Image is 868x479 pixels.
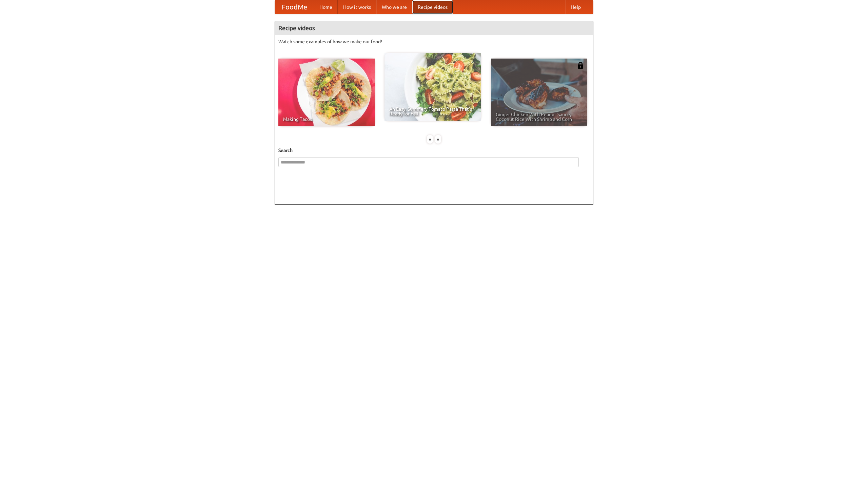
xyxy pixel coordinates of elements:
img: 483408.png [577,62,584,69]
a: An Easy, Summery Tomato Pasta That's Ready for Fall [384,53,481,121]
a: Help [565,0,586,14]
a: Who we are [376,0,412,14]
a: Recipe videos [412,0,453,14]
h4: Recipe videos [275,21,593,35]
a: FoodMe [275,0,314,14]
span: An Easy, Summery Tomato Pasta That's Ready for Fall [389,107,476,116]
a: Making Tacos [278,59,375,126]
div: » [435,135,441,144]
p: Watch some examples of how we make our food! [278,38,590,45]
a: How it works [338,0,376,14]
h5: Search [278,147,590,154]
div: « [427,135,433,144]
a: Home [314,0,338,14]
span: Making Tacos [283,117,370,122]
